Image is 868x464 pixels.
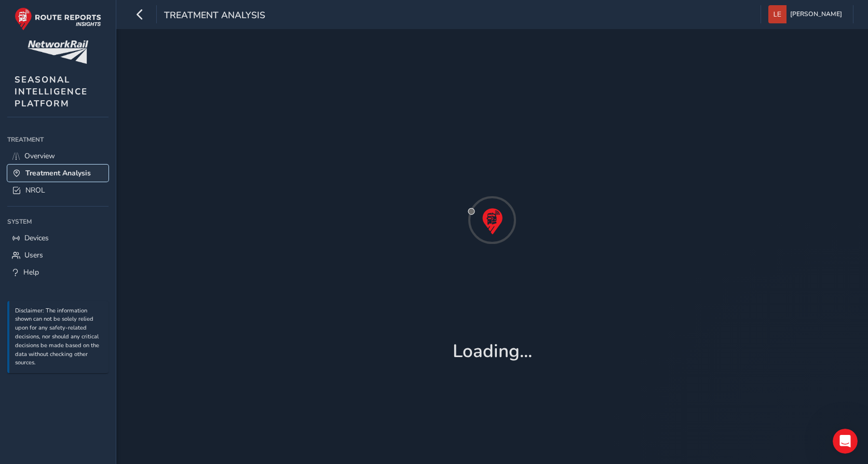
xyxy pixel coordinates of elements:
[7,147,108,165] a: Overview
[24,151,55,161] span: Overview
[23,267,39,277] span: Help
[24,250,43,260] span: Users
[25,185,45,195] span: NROL
[7,132,108,147] div: Treatment
[833,429,858,454] iframe: Intercom live chat
[7,182,108,199] a: NROL
[768,5,786,23] img: diamond-layout
[164,9,265,23] span: Treatment Analysis
[28,40,88,64] img: customer logo
[7,165,108,182] a: Treatment Analysis
[7,214,108,229] div: System
[768,5,846,23] button: [PERSON_NAME]
[15,7,101,31] img: rr logo
[25,168,91,178] span: Treatment Analysis
[453,340,532,362] h1: Loading...
[15,307,103,368] p: Disclaimer: The information shown can not be solely relied upon for any safety-related decisions,...
[7,229,108,247] a: Devices
[7,247,108,264] a: Users
[24,233,49,243] span: Devices
[7,264,108,281] a: Help
[790,5,842,23] span: [PERSON_NAME]
[15,74,88,110] span: SEASONAL INTELLIGENCE PLATFORM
